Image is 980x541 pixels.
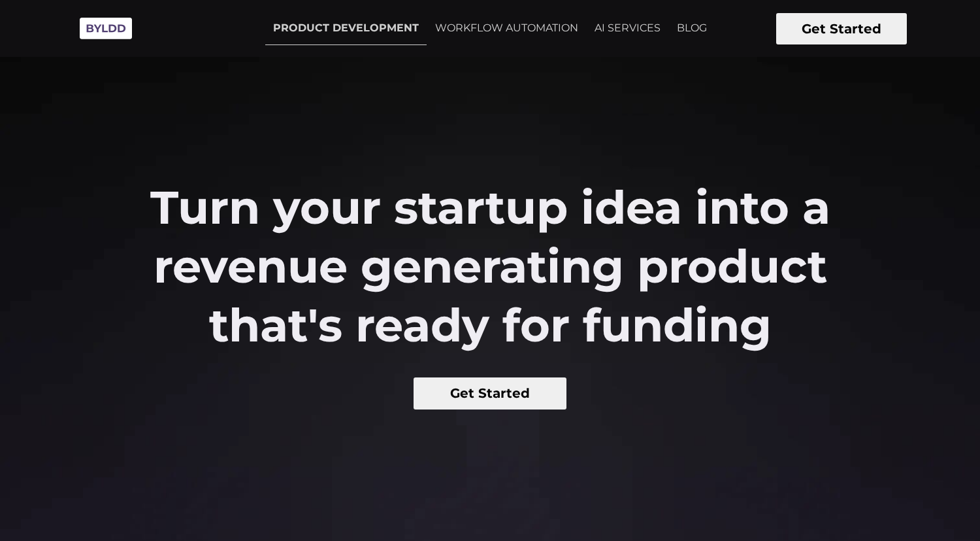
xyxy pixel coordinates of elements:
a: AI SERVICES [587,12,668,44]
a: PRODUCT DEVELOPMENT [265,12,427,45]
button: Get Started [414,377,567,410]
a: WORKFLOW AUTOMATION [427,12,586,44]
a: BLOG [669,12,715,44]
button: Get Started [776,13,907,44]
h2: Turn your startup idea into a revenue generating product that's ready for funding [123,178,858,355]
img: Byldd - Product Development Company [73,10,139,46]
